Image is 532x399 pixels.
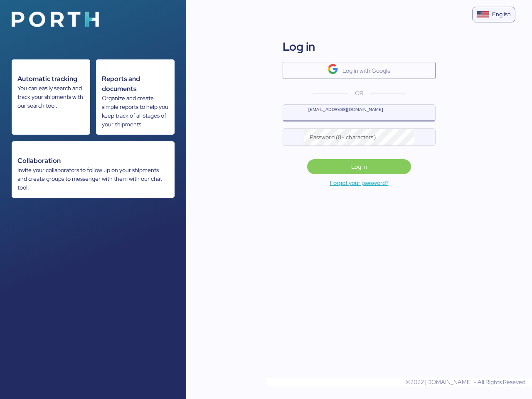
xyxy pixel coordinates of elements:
[17,166,169,192] div: Invite your collaborators to follow up on your shipments and create groups to messenger with them...
[304,129,415,145] input: Password (8+ characters)
[351,162,367,172] span: Log in
[283,62,436,79] button: Log in with Google
[102,94,169,129] div: Organize and create simple reports to help you keep track of all stages of your shipments.
[17,74,84,84] div: Automatic tracking
[102,74,169,94] div: Reports and documents
[17,156,169,166] div: Collaboration
[355,89,363,98] span: OR
[283,38,315,55] div: Log in
[342,66,391,76] div: Log in with Google
[307,159,411,174] button: Log in
[304,105,435,121] input: name@company.com
[17,84,84,110] div: You can easily search and track your shipments with our search tool.
[186,178,532,188] a: Forgot your password?
[492,10,511,19] div: English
